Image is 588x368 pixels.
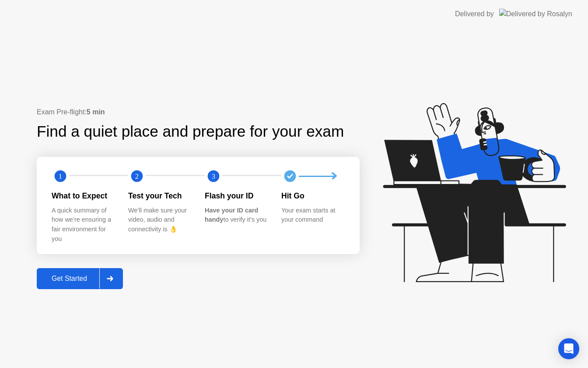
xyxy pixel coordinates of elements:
div: Exam Pre-flight: [37,107,360,117]
text: 3 [212,172,215,180]
b: Have your ID card handy [205,207,258,223]
div: Get Started [39,275,99,283]
div: Hit Go [281,190,344,202]
div: Test your Tech [128,190,191,202]
b: 5 min [87,108,105,116]
div: Delivered by [455,9,494,19]
div: to verify it’s you [205,206,267,225]
div: Find a quiet place and prepare for your exam [37,120,345,143]
div: We’ll make sure your video, audio and connectivity is 👌 [128,206,191,234]
text: 1 [59,172,62,180]
text: 2 [135,172,139,180]
button: Get Started [37,268,123,289]
div: What to Expect [52,190,114,202]
img: Delivered by Rosalyn [499,9,572,19]
div: A quick summary of how we’re ensuring a fair environment for you [52,206,114,244]
div: Your exam starts at your command [281,206,344,225]
div: Open Intercom Messenger [558,338,579,359]
div: Flash your ID [205,190,267,202]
